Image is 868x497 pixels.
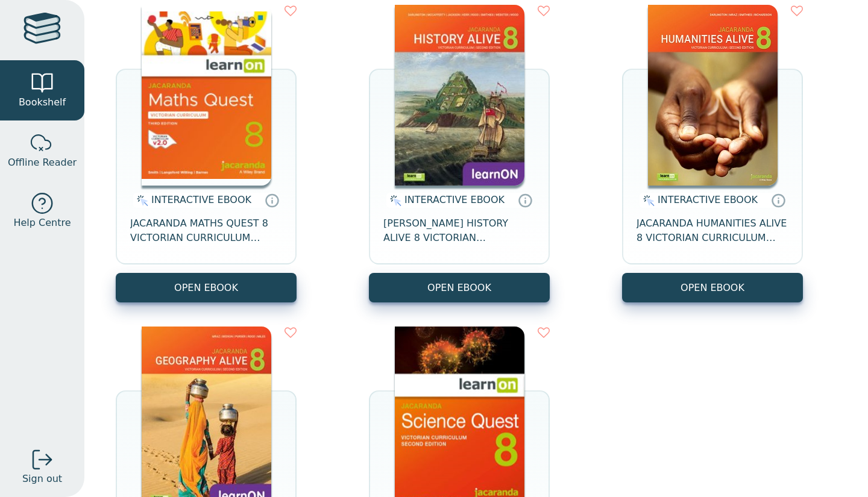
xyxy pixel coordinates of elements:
span: JACARANDA MATHS QUEST 8 VICTORIAN CURRICULUM LEARNON EBOOK 3E [130,216,282,245]
span: JACARANDA HUMANITIES ALIVE 8 VICTORIAN CURRICULUM LEARNON EBOOK 2E [637,216,788,245]
a: Interactive eBooks are accessed online via the publisher’s portal. They contain interactive resou... [518,193,532,207]
span: [PERSON_NAME] HISTORY ALIVE 8 VICTORIAN CURRICULUM LEARNON EBOOK 2E [383,216,535,245]
img: interactive.svg [386,193,401,208]
span: Help Centre [13,216,71,230]
button: OPEN EBOOK [622,273,803,302]
img: c004558a-e884-43ec-b87a-da9408141e80.jpg [142,5,271,186]
a: Interactive eBooks are accessed online via the publisher’s portal. They contain interactive resou... [265,193,279,207]
button: OPEN EBOOK [116,273,297,302]
button: OPEN EBOOK [369,273,550,302]
span: Sign out [22,472,62,486]
span: Offline Reader [8,155,77,170]
span: Bookshelf [19,95,66,110]
img: a03a72db-7f91-e911-a97e-0272d098c78b.jpg [395,5,524,186]
span: INTERACTIVE EBOOK [658,194,758,205]
a: Interactive eBooks are accessed online via the publisher’s portal. They contain interactive resou... [771,193,785,207]
img: interactive.svg [640,193,655,208]
span: INTERACTIVE EBOOK [151,194,251,205]
img: interactive.svg [133,193,148,208]
img: bee2d5d4-7b91-e911-a97e-0272d098c78b.jpg [648,5,778,186]
span: INTERACTIVE EBOOK [404,194,505,205]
